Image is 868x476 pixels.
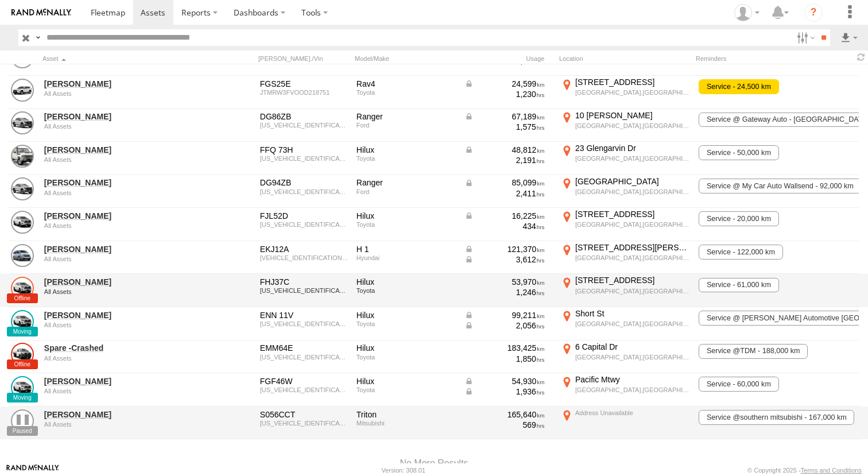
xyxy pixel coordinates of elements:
[356,409,456,420] div: Triton
[356,79,456,89] div: Rav4
[44,310,201,320] a: [PERSON_NAME]
[356,211,456,221] div: Hilux
[11,145,34,168] a: View Asset Details
[559,242,691,273] label: Click to View Current Location
[260,386,348,393] div: MR0JA3DD500353481
[464,354,545,364] div: 1,850
[44,222,201,229] div: undefined
[11,244,34,267] a: View Asset Details
[699,344,808,359] span: Service @TDM - 188,000 km
[11,211,34,234] a: View Asset Details
[260,420,348,427] div: MMAJJKL10LH002657
[575,386,689,394] div: [GEOGRAPHIC_DATA],[GEOGRAPHIC_DATA]
[559,143,691,174] label: Click to View Current Location
[44,79,201,89] a: [PERSON_NAME]
[11,9,71,17] img: rand-logo.svg
[44,156,201,163] div: undefined
[559,176,691,207] label: Click to View Current Location
[260,287,348,294] div: MR0JA3DD200353728
[559,110,691,141] label: Click to View Current Location
[44,343,201,353] a: Spare -Crashed
[11,79,34,102] a: View Asset Details
[44,322,201,328] div: undefined
[464,310,545,320] div: Data from Vehicle CANbus
[699,410,854,425] span: Service @southern mitsubishi - 167,000 km
[260,89,348,96] div: JTMRW3FVOOD218751
[575,122,689,130] div: [GEOGRAPHIC_DATA],[GEOGRAPHIC_DATA]
[44,111,201,122] a: [PERSON_NAME]
[699,79,778,94] span: Service - 24,500 km
[44,244,201,254] a: [PERSON_NAME]
[699,211,778,226] span: Service - 20,000 km
[356,343,456,353] div: Hilux
[696,55,782,63] div: Reminders
[699,245,782,260] span: Service - 122,000 km
[575,220,689,229] div: [GEOGRAPHIC_DATA],[GEOGRAPHIC_DATA]
[575,77,689,87] div: [STREET_ADDRESS]
[575,254,689,262] div: [GEOGRAPHIC_DATA],[GEOGRAPHIC_DATA]
[356,354,456,361] div: Toyota
[464,145,545,155] div: Data from Vehicle CANbus
[464,177,545,188] div: Data from Vehicle CANbus
[559,308,691,339] label: Click to View Current Location
[11,343,34,366] a: View Asset Details
[464,376,545,386] div: Data from Vehicle CANbus
[575,154,689,162] div: [GEOGRAPHIC_DATA],[GEOGRAPHIC_DATA]
[464,111,545,122] div: Data from Vehicle CANbus
[464,244,545,254] div: Data from Vehicle CANbus
[575,242,689,253] div: [STREET_ADDRESS][PERSON_NAME]
[356,122,456,129] div: Ford
[356,244,456,254] div: H 1
[575,88,689,96] div: [GEOGRAPHIC_DATA],[GEOGRAPHIC_DATA]
[356,177,456,188] div: Ranger
[260,111,348,122] div: DG86ZB
[356,287,456,294] div: Toyota
[464,79,545,89] div: Data from Vehicle CANbus
[464,155,545,165] div: 2,191
[464,420,545,430] div: 569
[260,244,348,254] div: EKJ12A
[559,55,691,63] div: Location
[356,145,456,155] div: Hilux
[6,465,59,476] a: Visit our Website
[730,4,764,21] div: Michael Townsend
[792,29,817,46] label: Search Filter Options
[575,308,689,319] div: Short St
[559,77,691,108] label: Click to View Current Location
[260,188,348,195] div: MNACMFE90PW277818
[44,90,201,97] div: undefined
[33,29,42,46] label: Search Query
[464,122,545,132] div: 1,575
[464,320,545,331] div: Data from Vehicle CANbus
[42,55,203,63] div: Click to Sort
[575,342,689,352] div: 6 Capital Dr
[464,254,545,265] div: Data from Vehicle CANbus
[575,275,689,285] div: [STREET_ADDRESS]
[801,467,862,474] a: Terms and Conditions
[260,177,348,188] div: DG94ZB
[575,176,689,187] div: [GEOGRAPHIC_DATA]
[464,409,545,420] div: 165,640
[559,275,691,306] label: Click to View Current Location
[258,55,350,63] div: [PERSON_NAME]./Vin
[356,310,456,320] div: Hilux
[260,79,348,89] div: FGS25E
[44,421,201,428] div: undefined
[699,278,778,293] span: Service - 61,000 km
[559,374,691,405] label: Click to View Current Location
[356,221,456,228] div: Toyota
[44,409,201,420] a: [PERSON_NAME]
[575,209,689,219] div: [STREET_ADDRESS]
[464,277,545,287] div: 53,970
[44,277,201,287] a: [PERSON_NAME]
[260,310,348,320] div: ENN 11V
[260,343,348,353] div: EMM64E
[356,254,456,261] div: Hyundai
[575,320,689,328] div: [GEOGRAPHIC_DATA],[GEOGRAPHIC_DATA]
[575,353,689,361] div: [GEOGRAPHIC_DATA],[GEOGRAPHIC_DATA]
[11,277,34,300] a: View Asset Details
[44,145,201,155] a: [PERSON_NAME]
[44,189,201,196] div: undefined
[463,55,555,63] div: Usage
[464,386,545,397] div: Data from Vehicle CANbus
